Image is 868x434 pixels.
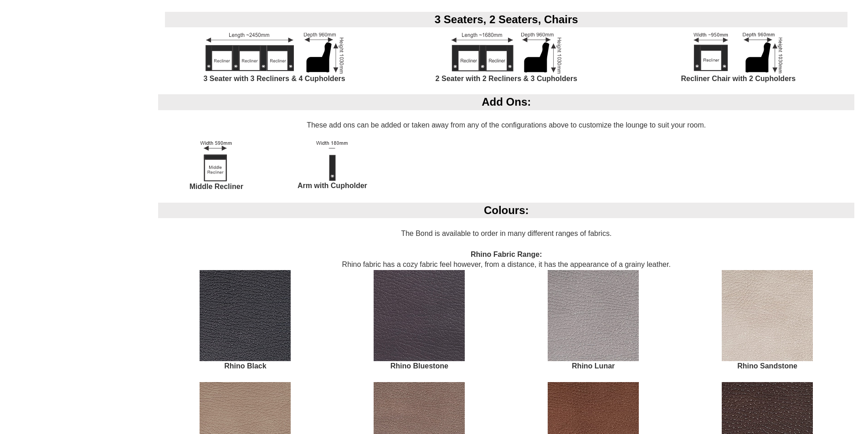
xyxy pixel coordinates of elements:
[548,270,639,361] img: Rhino Lunar
[722,270,813,361] img: Rhino Sandstone
[200,141,232,182] img: Middle Recliner
[693,33,783,74] img: Reclining Chair
[436,75,577,82] b: 2 Seater with 2 Recliners & 3 Cupholders
[158,94,854,110] div: Add Ons:
[681,75,796,82] b: Recliner Chair with 2 Cupholders
[200,270,291,361] img: Rhino Black
[298,182,367,189] b: Arm with Cupholder
[151,94,861,203] div: These add ons can be added or taken away from any of the configurations above to customize the lo...
[205,33,344,74] img: 3 Seater Reclining Theatre Lounge
[451,33,561,74] img: 2 Seater Reclining Theatre Lounge
[572,362,615,370] b: Rhino Lunar
[316,141,348,181] img: Console
[158,250,854,271] div: Rhino fabric has a cozy fabric feel however, from a distance, it has the appearance of a grainy l...
[390,362,448,370] b: Rhino Bluestone
[203,75,345,82] b: 3 Seater with 3 Recliners & 4 Cupholders
[224,362,266,370] b: Rhino Black
[374,270,465,361] img: Rhino Bluestone
[190,183,243,190] b: Middle Recliner
[471,250,542,258] b: Rhino Fabric Range:
[165,12,847,27] div: 3 Seaters, 2 Seaters, Chairs
[737,362,797,370] b: Rhino Sandstone
[158,203,854,218] div: Colours:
